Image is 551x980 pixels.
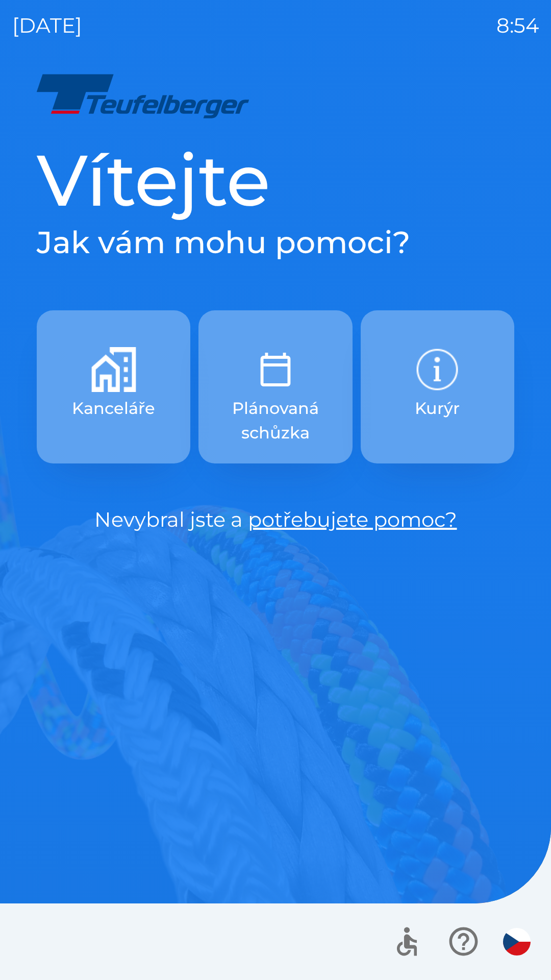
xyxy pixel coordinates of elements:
p: Kanceláře [72,396,155,421]
img: 46f34ce8-108a-40e6-b99c-59f9fd8963ae.png [253,347,298,392]
p: Kurýr [415,396,460,421]
button: Kanceláře [37,310,190,463]
p: Nevybral jste a [37,504,514,535]
button: Kurýr [361,310,514,463]
img: cs flag [503,928,531,955]
h2: Jak vám mohu pomoci? [37,224,514,261]
p: [DATE] [12,10,82,41]
img: 551e5bb0-84e1-4f12-9a5c-399dfc1d8f79.png [91,347,136,392]
h1: Vítejte [37,137,514,224]
p: Plánovaná schůzka [223,396,328,445]
button: Plánovaná schůzka [198,310,352,463]
img: c6b30039-4d2f-4329-8780-3c4f973e6d7b.png [415,347,460,392]
img: Logo [37,71,514,120]
a: potřebujete pomoc? [248,507,457,532]
p: 8:54 [496,10,539,41]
